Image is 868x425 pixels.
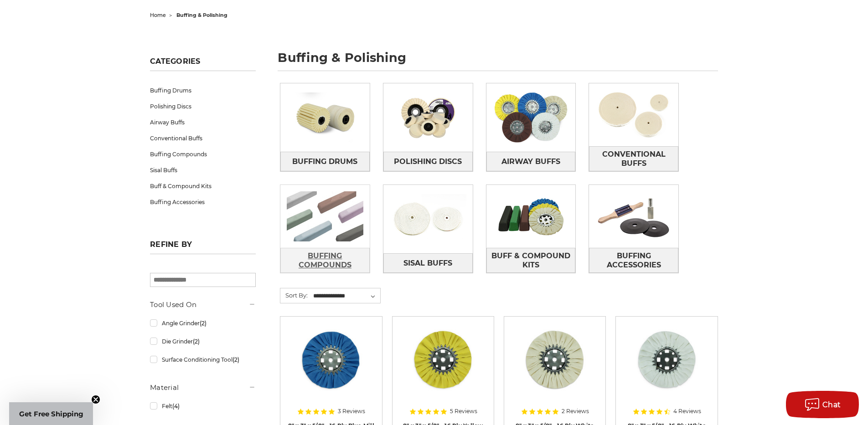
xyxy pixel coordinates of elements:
img: Airway Buffs [486,86,576,149]
a: 8 inch untreated airway buffing wheel [511,323,599,411]
label: Sort By: [280,288,308,302]
a: Buffing Drums [150,82,256,98]
a: Sisal Buffs [383,253,473,273]
img: 8 inch white domet flannel airway buffing wheel [630,323,703,396]
span: Conventional Buffs [589,147,678,171]
a: blue mill treated 8 inch airway buffing wheel [287,323,375,411]
span: (4) [172,403,180,410]
a: home [150,12,166,18]
span: 4 Reviews [673,409,701,414]
button: Chat [786,391,859,418]
img: 8 inch untreated airway buffing wheel [518,323,591,396]
span: Buffing Drums [292,154,357,169]
a: Buffing Accessories [589,248,678,273]
a: Buffing Drums [280,152,370,171]
a: Angle Grinder [150,315,256,331]
a: Polishing Discs [383,152,473,171]
span: Polishing Discs [394,154,462,169]
span: (2) [193,338,200,345]
a: Buffing Compounds [280,248,370,273]
img: Buffing Drums [280,86,370,149]
img: Buff & Compound Kits [486,185,576,248]
a: 8 x 3 x 5/8 airway buff yellow mill treatment [399,323,487,411]
span: Get Free Shipping [19,410,83,418]
a: Polishing Discs [150,98,256,114]
img: Buffing Compounds [280,185,370,248]
img: Polishing Discs [383,86,473,149]
h5: Refine by [150,240,256,254]
a: Buff & Compound Kits [486,248,576,273]
img: Sisal Buffs [383,188,473,251]
span: Buff & Compound Kits [487,248,575,273]
a: Sisal Buffs [150,162,256,178]
a: Die Grinder [150,333,256,349]
h5: Categories [150,57,256,71]
a: Buffing Compounds [150,146,256,162]
span: (2) [232,356,239,363]
img: Conventional Buffs [589,83,678,146]
img: 8 x 3 x 5/8 airway buff yellow mill treatment [407,323,480,396]
a: Surface Conditioning Tool [150,352,256,368]
h5: Tool Used On [150,299,256,310]
a: Conventional Buffs [589,146,678,171]
img: Buffing Accessories [589,185,678,248]
a: 8 inch white domet flannel airway buffing wheel [622,323,711,411]
div: Get Free ShippingClose teaser [9,402,93,425]
a: Airway Buffs [486,152,576,171]
span: Buffing Compounds [281,248,369,273]
span: 3 Reviews [338,409,365,414]
span: Airway Buffs [501,154,560,169]
span: Sisal Buffs [403,256,452,271]
span: Buffing Accessories [589,248,678,273]
a: Buffing Accessories [150,194,256,210]
h5: Material [150,382,256,393]
a: Airway Buffs [150,114,256,130]
img: blue mill treated 8 inch airway buffing wheel [294,323,367,396]
span: (2) [200,320,207,327]
span: buffing & polishing [176,12,227,18]
a: Conventional Buffs [150,130,256,146]
button: Close teaser [91,395,100,404]
a: Felt [150,398,256,414]
a: Buff & Compound Kits [150,178,256,194]
span: Chat [822,400,841,409]
span: 5 Reviews [450,409,477,414]
h1: buffing & polishing [278,51,718,71]
select: Sort By: [312,289,380,303]
span: 2 Reviews [562,409,589,414]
